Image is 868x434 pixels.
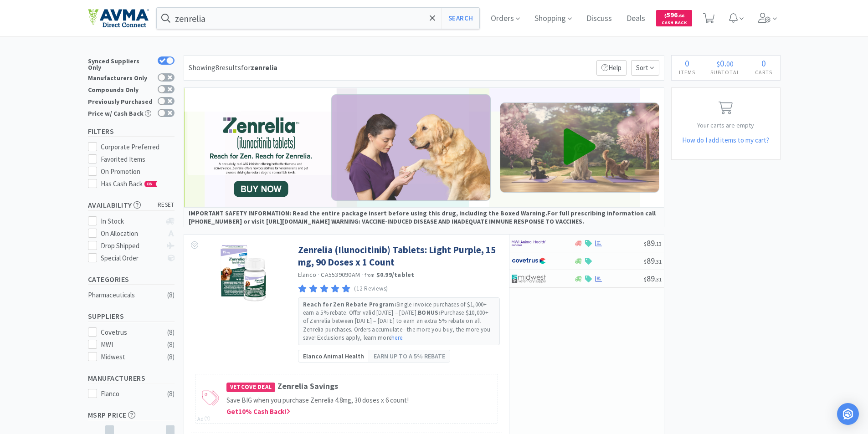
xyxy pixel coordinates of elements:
div: Midwest [101,352,157,363]
span: Has Cash Back [101,179,158,188]
a: $596.66Cash Back [656,6,692,31]
div: ( 8 ) [167,290,175,301]
div: . [703,59,748,68]
div: On Promotion [101,166,175,177]
span: 0 [685,57,689,69]
a: Elanco Animal HealthEarn up to a 5% rebate [298,350,450,363]
span: $ [644,240,647,247]
div: Manufacturers Only [88,73,153,81]
div: Elanco [101,388,157,399]
img: a0b84a5d6e9f4877bd37845a47672f5e_135.png [184,88,664,207]
p: Your carts are empty [672,120,780,130]
span: . 31 [655,258,662,265]
div: ( 8 ) [167,352,175,363]
h4: Zenrelia Savings [226,380,493,393]
div: Compounds Only [88,85,153,93]
div: In Stock [101,216,161,227]
div: Previously Purchased [88,97,153,105]
span: . 66 [678,13,684,19]
div: Showing 8 results [189,62,277,74]
span: CA5539090AM [321,271,360,279]
span: 89 [644,273,662,284]
span: 89 [644,238,662,248]
div: Ad [197,414,210,423]
div: Special Order [101,253,161,264]
div: Covetrus [101,327,157,338]
strong: $0.99 / tablet [376,271,415,279]
h5: How do I add items to my cart? [672,135,780,146]
strong: Reach for Zen Rebate Program: [303,301,396,308]
span: $ [717,59,720,68]
img: e4e33dab9f054f5782a47901c742baa9_102.png [88,9,149,28]
div: Favorited Items [101,154,175,165]
span: from [365,272,375,278]
h5: Manufacturers [88,373,175,383]
h5: Categories [88,274,175,285]
p: (12 Reviews) [354,284,388,294]
a: here. [391,334,404,342]
input: Search by item, sku, manufacturer, ingredient, size... [157,8,480,29]
span: 0 [761,57,766,69]
p: Save BIG when you purchase Zenrelia 4.8mg, 30 doses x 6 count! [226,395,493,406]
span: $ [644,258,647,265]
p: Help [596,60,627,76]
span: 0 [720,57,724,69]
span: reset [158,200,175,210]
span: $ [644,276,647,283]
div: On Allocation [101,228,161,239]
div: Price w/ Cash Back [88,109,153,117]
img: f6b2451649754179b5b4e0c70c3f7cb0_2.png [512,236,546,250]
span: Sort [631,60,659,76]
span: . 31 [655,276,662,283]
span: Earn up to a 5% rebate [374,351,445,361]
img: 77fca1acd8b6420a9015268ca798ef17_1.png [512,254,546,268]
span: . 13 [655,240,662,247]
span: $ [664,13,667,19]
span: 00 [726,59,734,68]
h5: Suppliers [88,311,175,322]
span: 89 [644,255,662,266]
strong: zenrelia [251,63,277,72]
div: Synced Suppliers Only [88,56,153,71]
span: · [318,271,319,279]
img: Campaign+image_3dogs_goldeneyesopen_RGB.jpg [500,102,659,193]
span: Get 10 % Cash Back! [226,407,290,416]
h5: Filters [88,126,175,137]
div: MWI [101,339,157,350]
a: Deals [623,15,649,23]
h4: Carts [748,68,780,77]
span: CB [145,181,154,187]
span: 596 [664,10,684,19]
img: 9e9747ae01004210ac6484df58d5469a_510557.png [214,244,273,303]
a: Zenrelia (Ilunocitinib) Tablets: Light Purple, 15 mg, 90 Doses x 1 Count [298,244,500,269]
img: TF21+vet+_+golden+(paws)+on+purple_Zenrelia_Dog_Expires_DigitalOnly_US+_+Global_Zen+Campaign_JPEG... [331,94,491,201]
span: · [361,271,363,279]
h5: Availability [88,200,175,210]
div: Corporate Preferred [101,142,175,153]
a: Discuss [583,15,616,23]
div: ( 8 ) [167,339,175,350]
h4: Subtotal [703,68,748,77]
div: Drop Shipped [101,240,161,251]
div: Pharmaceuticals [88,290,162,301]
p: Single invoice purchases of $1,000+ earn a 5% rebate. Offer valid [DATE] – [DATE]. Purchase $10,0... [303,301,495,342]
span: for [241,63,277,72]
div: Open Intercom Messenger [837,403,859,425]
span: Cash Back [662,20,687,26]
button: Search [442,8,479,29]
h5: MSRP Price [88,410,175,420]
span: Vetcove Deal [226,383,276,392]
div: ( 8 ) [167,388,175,399]
h4: Items [672,68,703,77]
strong: IMPORTANT SAFETY INFORMATION: Read the entire package insert before using this drug, including th... [189,209,656,225]
img: 4dd14cff54a648ac9e977f0c5da9bc2e_5.png [512,272,546,286]
span: Elanco Animal Health [303,351,364,361]
div: ( 8 ) [167,327,175,338]
strong: BONUS: [418,309,441,317]
a: Elanco [298,271,317,279]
